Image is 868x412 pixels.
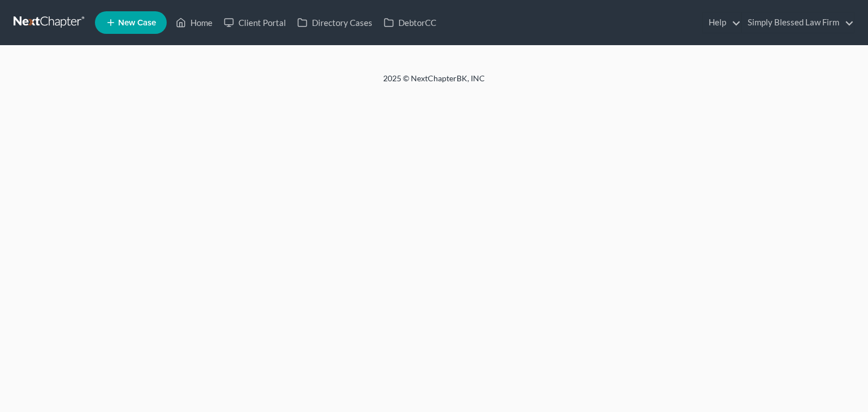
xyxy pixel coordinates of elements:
new-legal-case-button: New Case [95,11,167,34]
a: Help [703,12,741,33]
a: DebtorCC [378,12,442,33]
a: Home [170,12,218,33]
a: Simply Blessed Law Firm [742,12,854,33]
a: Directory Cases [292,12,378,33]
div: 2025 © NextChapterBK, INC [112,73,756,93]
a: Client Portal [218,12,292,33]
